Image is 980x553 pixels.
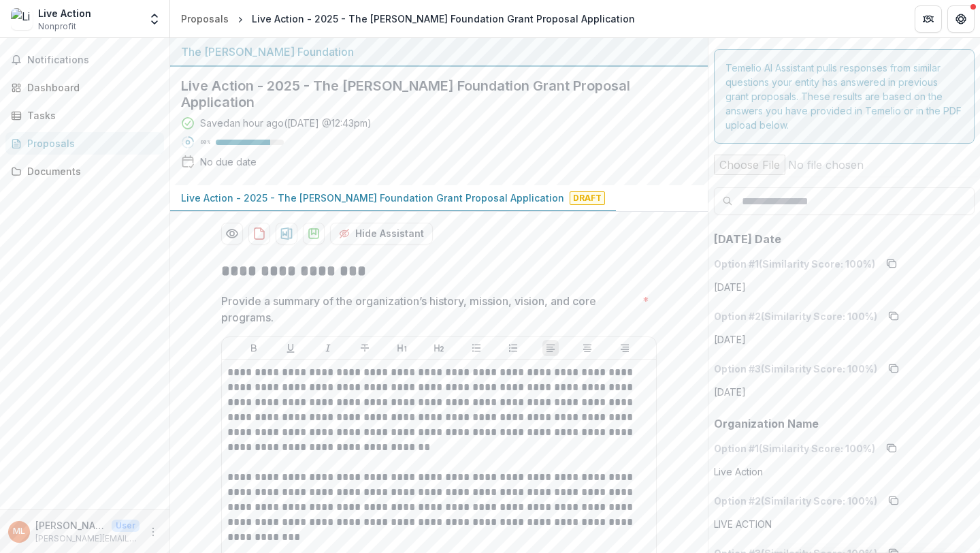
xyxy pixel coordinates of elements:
[330,223,433,244] button: Hide Assistant
[246,340,262,356] button: Bold
[5,132,164,155] a: Proposals
[252,12,635,26] div: Live Action - 2025 - The [PERSON_NAME] Foundation Grant Proposal Application
[431,340,447,356] button: Heading 2
[27,54,159,66] span: Notifications
[714,257,875,271] p: Option # 1 (Similarity Score: 100 %)
[27,164,153,178] div: Documents
[221,223,243,244] button: Preview 7fe5fb30-a008-4c76-a98a-bf55e2f41507-0.pdf
[176,9,234,29] a: Proposals
[357,340,373,356] button: Strike
[303,223,325,244] button: download-proposal
[5,104,164,127] a: Tasks
[35,533,140,545] p: [PERSON_NAME][EMAIL_ADDRESS][DOMAIN_NAME]
[13,527,25,536] div: Mauricio Leone
[38,20,76,33] span: Nonprofit
[282,340,299,356] button: Underline
[579,340,595,356] button: Align Center
[35,518,106,533] p: [PERSON_NAME]
[714,385,746,399] p: [DATE]
[27,108,153,123] div: Tasks
[27,136,153,151] div: Proposals
[248,223,270,244] button: download-proposal
[112,520,140,532] p: User
[714,494,877,508] p: Option # 2 (Similarity Score: 100 %)
[176,9,640,29] nav: breadcrumb
[714,517,772,531] p: LIVE ACTION
[714,231,781,247] p: [DATE] Date
[947,5,975,33] button: Get Help
[11,8,33,30] img: Live Action
[27,80,153,95] div: Dashboard
[200,155,257,169] div: No due date
[714,280,746,294] p: [DATE]
[714,415,819,432] p: Organization Name
[883,490,904,511] button: copy to clipboard
[881,437,902,459] button: copy to clipboard
[200,116,372,130] div: Saved an hour ago ( [DATE] @ 12:43pm )
[468,340,485,356] button: Bullet List
[181,191,564,205] p: Live Action - 2025 - The [PERSON_NAME] Foundation Grant Proposal Application
[38,6,91,20] div: Live Action
[617,340,633,356] button: Align Right
[181,12,229,26] div: Proposals
[5,160,164,183] a: Documents
[714,362,877,376] p: Option # 3 (Similarity Score: 100 %)
[145,5,164,33] button: Open entity switcher
[5,76,164,99] a: Dashboard
[276,223,297,244] button: download-proposal
[714,441,875,456] p: Option # 1 (Similarity Score: 100 %)
[714,332,746,347] p: [DATE]
[200,138,210,147] p: 80 %
[714,49,975,144] div: Temelio AI Assistant pulls responses from similar questions your entity has answered in previous ...
[181,44,697,60] div: The [PERSON_NAME] Foundation
[714,309,877,323] p: Option # 2 (Similarity Score: 100 %)
[145,524,161,540] button: More
[883,358,904,379] button: copy to clipboard
[542,340,559,356] button: Align Left
[883,305,904,327] button: copy to clipboard
[394,340,410,356] button: Heading 1
[505,340,521,356] button: Ordered List
[570,191,605,205] span: Draft
[881,253,902,274] button: copy to clipboard
[714,464,763,479] p: Live Action
[181,78,675,110] h2: Live Action - 2025 - The [PERSON_NAME] Foundation Grant Proposal Application
[915,5,942,33] button: Partners
[221,293,637,326] p: Provide a summary of the organization’s history, mission, vision, and core programs.
[320,340,336,356] button: Italicize
[5,49,164,71] button: Notifications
